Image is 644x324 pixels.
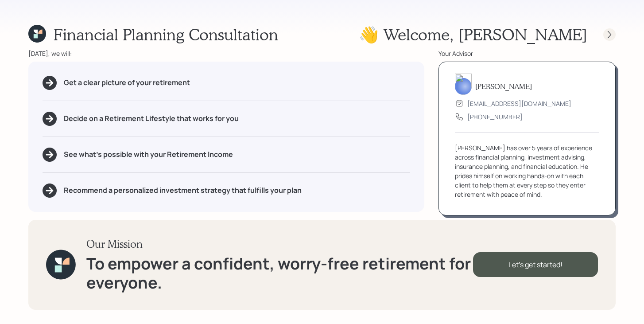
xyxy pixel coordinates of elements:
h5: Get a clear picture of your retirement [64,78,190,87]
h1: To empower a confident, worry-free retirement for everyone. [86,254,473,292]
h5: Decide on a Retirement Lifestyle that works for you [64,114,239,123]
div: [PHONE_NUMBER] [467,112,523,121]
div: [DATE], we will: [28,49,424,58]
h5: Recommend a personalized investment strategy that fulfills your plan [64,186,302,195]
h3: Our Mission [86,238,473,250]
h5: [PERSON_NAME] [475,82,532,90]
img: michael-russo-headshot.png [455,74,472,95]
div: Your Advisor [438,49,616,58]
div: Let's get started! [473,252,598,277]
h1: 👋 Welcome , [PERSON_NAME] [359,25,587,44]
div: [EMAIL_ADDRESS][DOMAIN_NAME] [467,99,571,108]
h1: Financial Planning Consultation [53,25,278,44]
h5: See what's possible with your Retirement Income [64,150,233,159]
div: [PERSON_NAME] has over 5 years of experience across financial planning, investment advising, insu... [455,143,599,199]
